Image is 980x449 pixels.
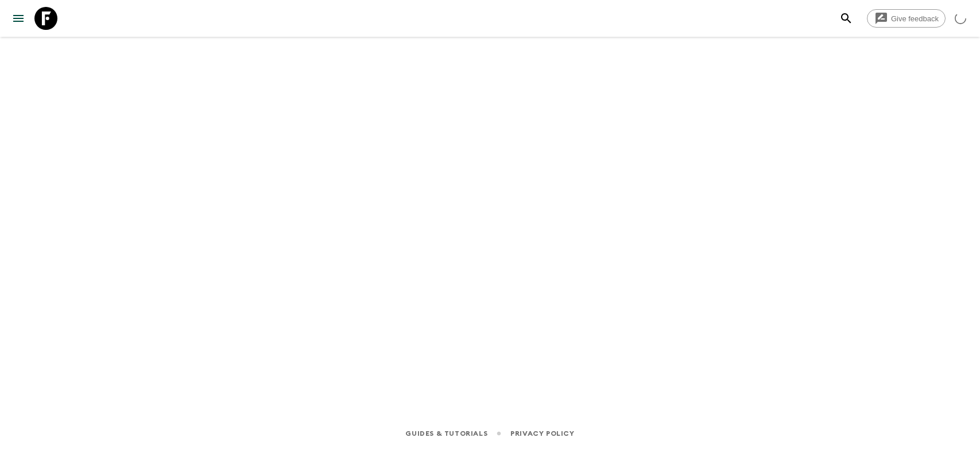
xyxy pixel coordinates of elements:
button: search adventures [835,7,858,30]
a: Guides & Tutorials [405,427,487,440]
a: Privacy Policy [510,427,574,440]
a: Give feedback [867,9,946,28]
span: Give feedback [885,14,945,23]
button: menu [7,7,30,30]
